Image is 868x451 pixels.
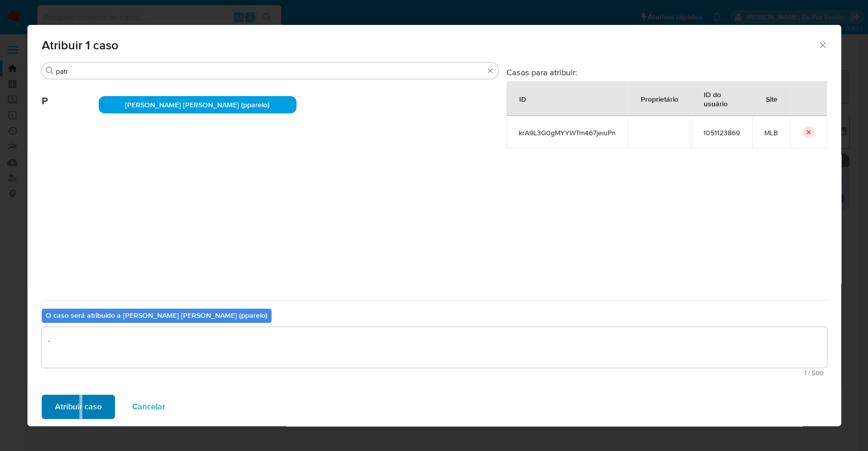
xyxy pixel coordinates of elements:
span: MLB [764,128,778,137]
h3: Casos para atribuir: [506,67,827,77]
span: Atribuir 1 caso [42,39,818,51]
span: 1051123869 [703,128,740,137]
button: Fechar a janela [818,40,827,49]
div: ID [507,86,538,111]
span: Cancelar [132,396,165,418]
div: Site [754,86,790,111]
button: Borrar [486,67,494,75]
div: [PERSON_NAME] [PERSON_NAME] (pparelo) [99,96,296,113]
div: assign-modal [27,25,841,426]
span: Máximo 500 caracteres [45,370,824,376]
span: [PERSON_NAME] [PERSON_NAME] (pparelo) [125,100,270,110]
textarea: . [42,327,827,368]
div: ID do usuário [692,82,752,115]
input: Analista de pesquisa [56,67,484,76]
span: krA9L3G0gMYYWTm467jeiuPn [519,128,616,137]
button: Cancelar [119,395,178,419]
span: P [42,80,99,107]
b: O caso será atribuído a [PERSON_NAME] [PERSON_NAME] (pparelo) [46,310,267,320]
div: Proprietário [628,86,691,111]
button: icon-button [802,126,815,138]
span: Atribuir caso [55,396,102,418]
button: Atribuir caso [42,395,115,419]
button: Buscar [46,67,54,75]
